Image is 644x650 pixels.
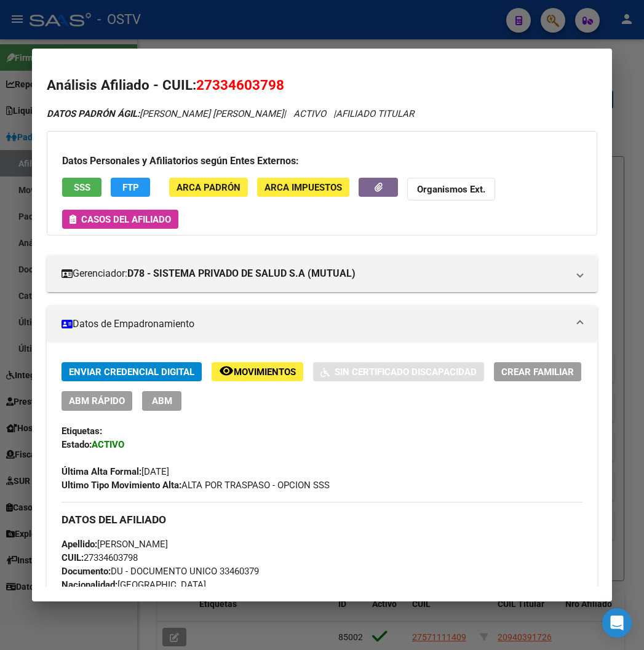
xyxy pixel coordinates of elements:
[62,480,181,491] strong: Ultimo Tipo Movimiento Alta:
[234,367,296,378] span: Movimientos
[62,426,102,437] strong: Etiquetas:
[127,266,356,281] strong: D78 - SISTEMA PRIVADO DE SALUD S.A (MUTUAL)
[212,362,303,381] button: Movimientos
[257,178,349,197] button: ARCA Impuestos
[62,391,132,410] button: ABM Rápido
[47,75,597,96] h2: Análisis Afiliado - CUIL:
[47,108,414,119] i: | ACTIVO |
[62,552,84,563] strong: CUIL:
[196,77,284,93] span: 27334603798
[62,539,97,550] strong: Apellido:
[62,579,117,590] strong: Nacionalidad:
[219,363,234,378] mat-icon: remove_red_eye
[62,480,330,491] span: ALTA POR TRASPASO - OPCION SSS
[47,108,284,119] span: [PERSON_NAME] [PERSON_NAME]
[62,317,567,331] mat-panel-title: Datos de Empadronamiento
[62,552,138,563] span: 27334603798
[62,466,169,477] span: [DATE]
[62,154,581,168] h3: Datos Personales y Afiliatorios según Entes Externos:
[122,182,139,193] span: FTP
[407,178,495,200] button: Organismos Ext.
[62,579,206,590] span: [GEOGRAPHIC_DATA]
[313,362,484,381] button: Sin Certificado Discapacidad
[169,178,248,197] button: ARCA Padrón
[92,439,124,450] strong: ACTIVO
[264,182,342,193] span: ARCA Impuestos
[335,367,477,378] span: Sin Certificado Discapacidad
[62,539,168,550] span: [PERSON_NAME]
[152,396,172,407] span: ABM
[62,439,92,450] strong: Estado:
[111,178,150,197] button: FTP
[47,108,140,119] strong: DATOS PADRÓN ÁGIL:
[62,513,582,526] h3: DATOS DEL AFILIADO
[602,608,632,638] div: Open Intercom Messenger
[62,362,202,381] button: Enviar Credencial Digital
[501,367,574,378] span: Crear Familiar
[62,178,101,197] button: SSS
[142,391,181,410] button: ABM
[62,466,141,477] strong: Última Alta Formal:
[74,182,90,193] span: SSS
[47,255,597,292] mat-expansion-panel-header: Gerenciador:D78 - SISTEMA PRIVADO DE SALUD S.A (MUTUAL)
[336,108,414,119] span: AFILIADO TITULAR
[62,566,259,577] span: DU - DOCUMENTO UNICO 33460379
[417,184,485,195] strong: Organismos Ext.
[177,182,241,193] span: ARCA Padrón
[62,566,111,577] strong: Documento:
[62,266,567,281] mat-panel-title: Gerenciador:
[47,306,597,343] mat-expansion-panel-header: Datos de Empadronamiento
[69,367,194,378] span: Enviar Credencial Digital
[69,396,125,407] span: ABM Rápido
[81,214,171,225] span: Casos del afiliado
[62,210,178,229] button: Casos del afiliado
[494,362,581,381] button: Crear Familiar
